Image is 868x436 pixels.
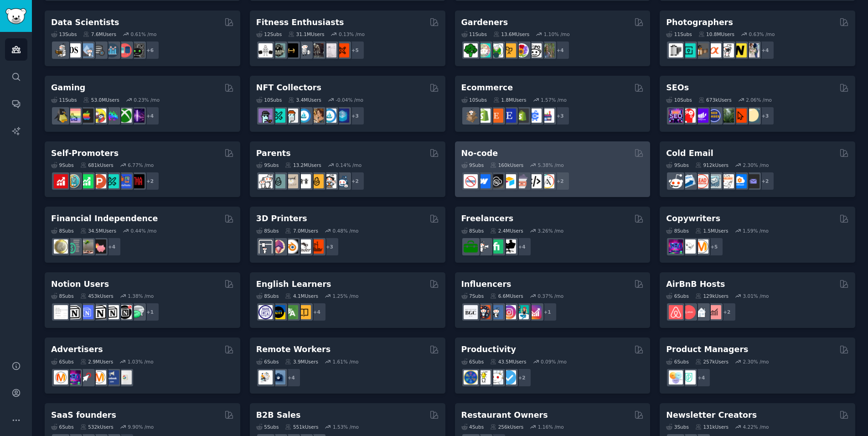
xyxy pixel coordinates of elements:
img: WeddingPhotography [745,43,759,57]
div: 1.57 % /mo [541,97,567,103]
img: productivity [489,370,503,384]
img: SingleParents [271,174,285,188]
div: 10.8M Users [698,31,734,37]
img: Fiverr [489,239,503,254]
img: NewParents [310,174,324,188]
div: 11 Sub s [666,31,692,37]
img: ProductManagement [669,370,683,384]
img: Airtable [502,174,516,188]
h2: Copywriters [666,213,720,224]
img: OpenSeaNFT [297,109,311,123]
div: 9 Sub s [256,162,279,168]
div: 532k Users [80,424,114,430]
div: + 2 [717,302,736,322]
img: NotionGeeks [92,305,106,319]
img: AirBnBHosts [682,305,696,319]
img: influencermarketing [515,305,529,319]
img: canon [720,43,734,57]
img: FacebookAds [105,370,119,384]
img: fatFIRE [92,239,106,254]
h2: Restaurant Owners [461,410,548,421]
img: alphaandbetausers [105,174,119,188]
img: language_exchange [284,305,298,319]
img: daddit [258,174,273,188]
div: 1.53 % /mo [333,424,359,430]
div: 11 Sub s [51,97,77,103]
img: UKPersonalFinance [54,239,68,254]
img: sales [669,174,683,188]
img: forhire [464,239,478,254]
div: 7 Sub s [461,293,484,299]
h2: Gardeners [461,17,508,28]
div: 453k Users [80,293,114,299]
img: Parents [335,174,349,188]
img: OpenseaMarket [322,109,336,123]
div: 8 Sub s [51,228,74,234]
div: 8 Sub s [256,228,279,234]
img: getdisciplined [502,370,516,384]
img: googleads [118,370,132,384]
h2: Remote Workers [256,344,331,355]
img: ecommercemarketing [527,109,542,123]
img: lifehacks [476,370,491,384]
div: 10 Sub s [256,97,282,103]
img: rentalproperties [694,305,708,319]
img: linux_gaming [54,109,68,123]
div: 6 Sub s [256,358,279,365]
div: 9.90 % /mo [128,424,154,430]
h2: Financial Independence [51,213,158,224]
img: socialmedia [476,305,491,319]
img: InstagramGrowthTips [527,305,542,319]
img: reviewmyshopify [515,109,529,123]
h2: English Learners [256,279,331,290]
img: AnalogCommunity [694,43,708,57]
img: Notiontemplates [54,305,68,319]
img: airbnb_hosts [669,305,683,319]
div: 0.61 % /mo [131,31,157,37]
div: 6.6M Users [490,293,523,299]
img: BestNotionTemplates [118,305,132,319]
div: 129k Users [695,293,728,299]
div: + 1 [140,302,160,322]
div: 1.59 % /mo [743,228,769,234]
img: AskNotion [105,305,119,319]
div: 11 Sub s [461,31,487,37]
h2: Cold Email [666,148,713,159]
h2: Newsletter Creators [666,410,757,421]
div: 0.09 % /mo [541,358,567,365]
div: 6 Sub s [666,293,689,299]
img: work [271,370,285,384]
img: XboxGamers [118,109,132,123]
div: 5.38 % /mo [538,162,564,168]
div: 10 Sub s [461,97,487,103]
img: SEO_Digital_Marketing [669,109,683,123]
img: PPC [79,370,93,384]
img: nocode [464,174,478,188]
img: Nikon [733,43,747,57]
div: 160k Users [490,162,523,168]
img: UrbanGardening [527,43,542,57]
img: NFTMarketplace [271,109,285,123]
div: 1.38 % /mo [128,293,154,299]
div: 13.2M Users [285,162,321,168]
div: 4 Sub s [461,424,484,430]
img: AirBnBInvesting [707,305,721,319]
img: languagelearning [258,305,273,319]
div: 13.6M Users [493,31,529,37]
img: FinancialPlanning [67,239,81,254]
img: GardenersWorld [540,43,554,57]
img: webflow [476,174,491,188]
img: Etsy [489,109,503,123]
h2: SEOs [666,82,689,93]
div: 4.22 % /mo [743,424,769,430]
div: + 4 [512,237,532,256]
img: youtubepromotion [54,174,68,188]
div: 31.1M Users [288,31,324,37]
img: 3Dprinting [258,239,273,254]
div: 1.10 % /mo [544,31,570,37]
h2: 3D Printers [256,213,307,224]
img: physicaltherapy [322,43,336,57]
h2: Parents [256,148,291,159]
h2: Advertisers [51,344,103,355]
img: KeepWriting [682,239,696,254]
